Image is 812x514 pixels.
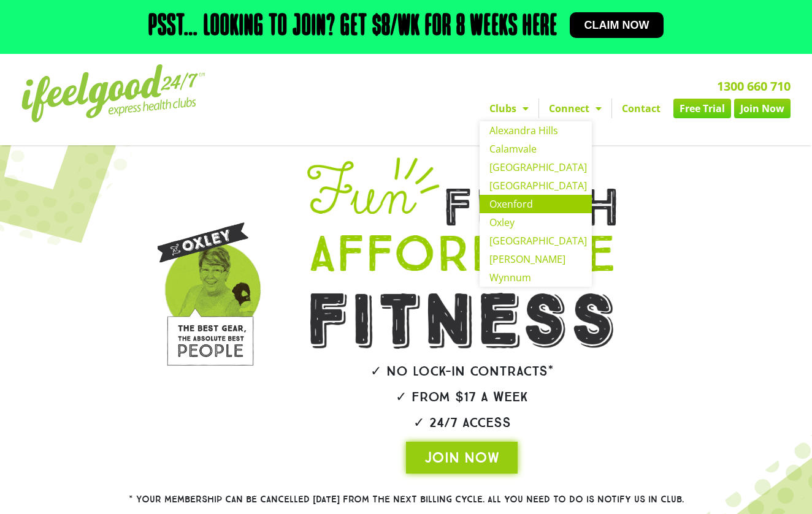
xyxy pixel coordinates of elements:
[673,99,731,118] a: Free Trial
[480,99,538,118] a: Clubs
[480,250,592,268] a: [PERSON_NAME]
[480,268,592,287] a: Wynnum
[480,121,592,287] ul: Clubs
[480,121,592,140] a: Alexandra Hills
[295,99,791,118] nav: Menu
[84,495,728,504] h2: * Your membership can be cancelled [DATE] from the next billing cycle. All you need to do is noti...
[717,78,791,94] a: 1300 660 710
[584,20,649,31] span: Claim now
[539,99,611,118] a: Connect
[480,232,592,250] a: [GEOGRAPHIC_DATA]
[480,195,592,213] a: Oxenford
[148,12,557,42] h2: Psst… Looking to join? Get $8/wk for 8 weeks here
[406,442,518,474] a: JOIN NOW
[424,448,499,467] span: JOIN NOW
[272,390,651,404] h2: ✓ From $17 a week
[480,140,592,158] a: Calamvale
[480,176,592,195] a: [GEOGRAPHIC_DATA]
[612,99,670,118] a: Contact
[272,416,651,429] h2: ✓ 24/7 Access
[272,365,651,378] h2: ✓ No lock-in contracts*
[734,99,791,118] a: Join Now
[570,12,664,38] a: Claim now
[480,213,592,232] a: Oxley
[480,158,592,176] a: [GEOGRAPHIC_DATA]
